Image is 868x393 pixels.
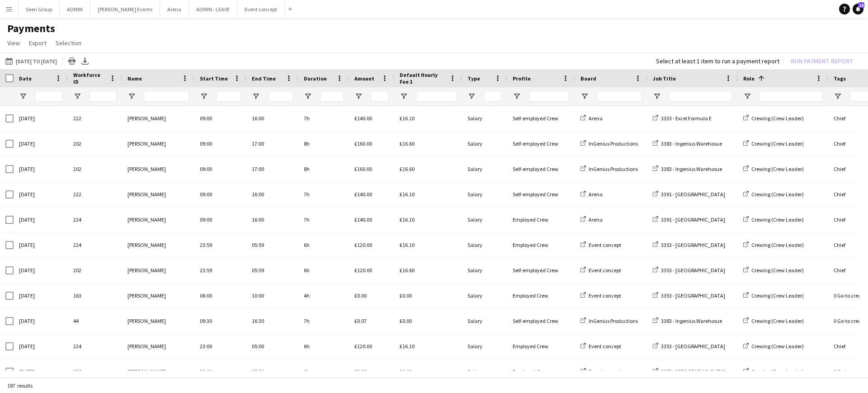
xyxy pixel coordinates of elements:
app-action-btn: Export XLSX [80,56,90,66]
span: InGenius Productions [589,317,638,324]
span: £140.00 [354,216,372,223]
div: 17:00 [246,156,298,181]
span: [PERSON_NAME] [127,368,166,375]
div: [DATE] [14,106,68,131]
a: Crewing (Crew Leader) [743,216,804,223]
a: Event concept [580,267,621,274]
span: £120.00 [354,343,372,350]
span: Crewing (Crew Leader) [751,241,804,248]
div: £0.00 [394,308,462,333]
div: 7h [298,207,349,232]
button: Open Filter Menu [200,92,208,100]
span: Workforce ID [73,71,106,85]
button: Open Filter Menu [304,92,312,100]
button: Open Filter Menu [467,92,476,100]
div: Salary [462,131,507,156]
span: 10 [858,2,864,8]
div: Self-employed Crew [507,156,575,181]
div: Employed Crew [507,232,575,257]
div: Self-employed Crew [507,106,575,131]
span: InGenius Productions [589,166,638,172]
div: 16:30 [246,308,298,333]
button: Open Filter Menu [834,92,842,100]
div: 8h [298,131,349,156]
div: 7h [298,106,349,131]
div: 8h [298,156,349,181]
div: Salary [462,334,507,359]
div: [DATE] [14,258,68,283]
span: Event concept [589,267,621,274]
span: Event concept [589,241,621,248]
span: £0.00 [354,368,367,375]
div: Self-employed Crew [507,258,575,283]
div: £0.00 [394,359,462,384]
button: [DATE] to [DATE] [4,56,59,66]
div: 44 [68,308,122,333]
button: Open Filter Menu [580,92,589,100]
span: Arena [589,191,603,198]
span: 3383 - Ingenius Warehosue [661,166,722,172]
input: Board Filter Input [597,91,642,102]
div: Self-employed Crew [507,308,575,333]
input: Default Hourly Fee 1 Filter Input [416,91,457,102]
div: £16.60 [394,131,462,156]
div: Salary [462,308,507,333]
a: 3391 - [GEOGRAPHIC_DATA] [653,216,725,223]
button: Event concept [237,0,285,18]
div: 05:00 [246,334,298,359]
span: 3391 - [GEOGRAPHIC_DATA] [661,216,725,223]
span: £160.00 [354,140,372,147]
div: Salary [462,207,507,232]
button: Open Filter Menu [73,92,81,100]
div: 09:00 [194,156,246,181]
a: Crewing (Crew Leader) [743,267,804,274]
span: End Time [252,75,276,82]
button: Open Filter Menu [513,92,521,100]
span: Export [29,39,47,47]
span: 3353 - [GEOGRAPHIC_DATA] [661,368,725,375]
div: 09:00 [194,106,246,131]
div: 6h [298,258,349,283]
div: 163 [68,283,122,308]
span: 3353 - [GEOGRAPHIC_DATA] [661,343,725,350]
div: £0.00 [394,283,462,308]
a: InGenius Productions [580,140,638,147]
div: £16.10 [394,334,462,359]
span: [PERSON_NAME] [127,191,166,198]
div: 202 [68,258,122,283]
button: Open Filter Menu [19,92,27,100]
a: Crewing (Crew Leader) [743,317,804,324]
div: 23:59 [194,232,246,257]
a: Export [25,37,50,49]
div: 16:00 [246,106,298,131]
a: 3383 - Ingenius Warehosue [653,140,722,147]
span: 3353 - [GEOGRAPHIC_DATA] [661,241,725,248]
div: [DATE] [14,283,68,308]
div: Salary [462,283,507,308]
a: 3333 - Excel Formula E [653,115,712,122]
div: £16.10 [394,182,462,207]
app-action-btn: Print [66,56,77,66]
div: 23:59 [194,258,246,283]
button: ADMIN - LEAVE [189,0,237,18]
div: £16.60 [394,258,462,283]
a: Arena [580,191,603,198]
div: Salary [462,258,507,283]
div: 16:00 [246,182,298,207]
div: [DATE] [14,334,68,359]
a: View [4,37,24,49]
a: 3383 - Ingenius Warehosue [653,166,722,172]
a: 3353 - [GEOGRAPHIC_DATA] [653,368,725,375]
span: Start Time [200,75,228,82]
div: 224 [68,207,122,232]
input: Start Time Filter Input [216,91,241,102]
button: ADMIN [60,0,90,18]
a: Event concept [580,241,621,248]
div: 202 [68,156,122,181]
a: 3353 - [GEOGRAPHIC_DATA] [653,343,725,350]
div: £16.10 [394,232,462,257]
div: Salary [462,359,507,384]
span: Job Title [653,75,676,82]
span: Crewing (Crew Leader) [751,343,804,350]
span: £120.00 [354,241,372,248]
